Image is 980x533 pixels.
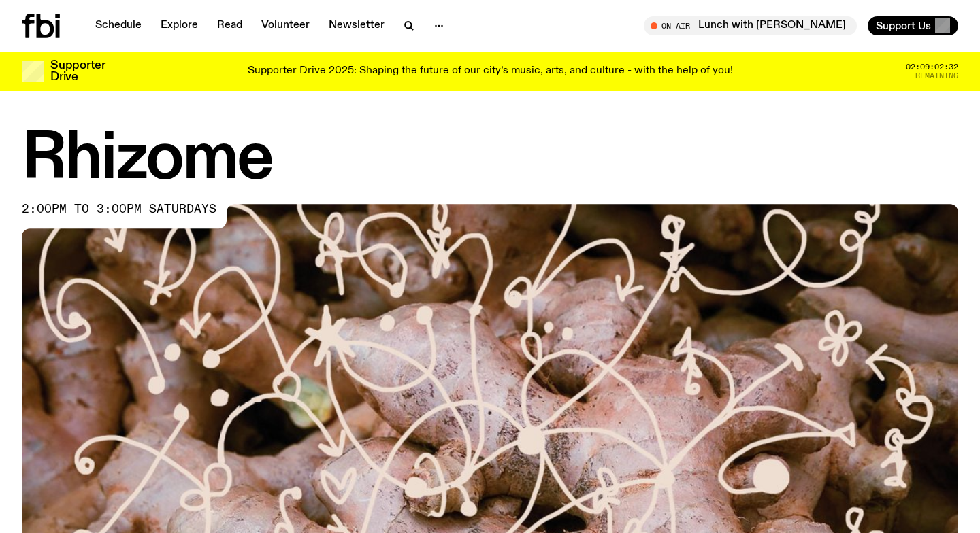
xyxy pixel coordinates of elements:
a: Volunteer [253,16,318,35]
span: Remaining [915,72,958,80]
button: Support Us [868,16,958,35]
a: Schedule [87,16,150,35]
a: Read [209,16,250,35]
span: 2:00pm to 3:00pm saturdays [22,204,216,215]
span: Support Us [876,20,931,32]
a: Newsletter [321,16,393,35]
button: On AirLunch with [PERSON_NAME] [644,16,857,35]
h1: Rhizome [22,129,958,190]
span: 02:09:02:32 [906,63,958,71]
a: Explore [152,16,206,35]
h3: Supporter Drive [50,60,105,83]
p: Supporter Drive 2025: Shaping the future of our city’s music, arts, and culture - with the help o... [248,65,733,78]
